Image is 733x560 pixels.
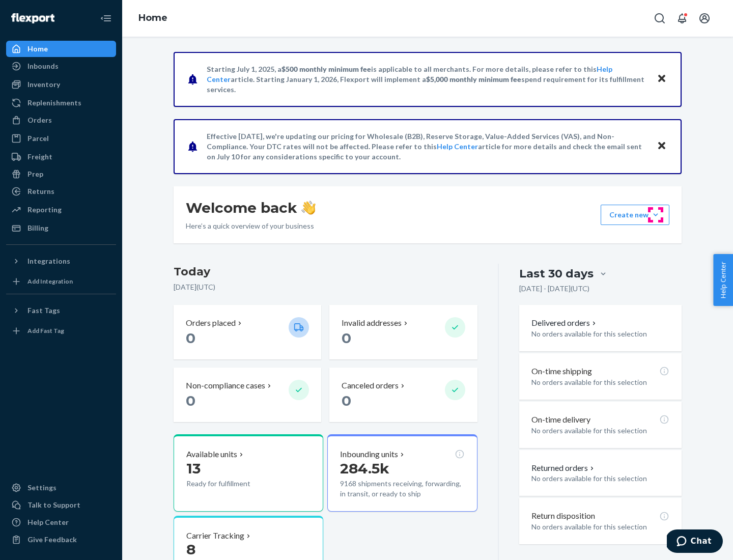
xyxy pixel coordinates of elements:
p: Here’s a quick overview of your business [186,221,316,231]
p: No orders available for this selection [531,473,669,484]
a: Freight [6,149,116,165]
span: 0 [186,329,195,347]
button: Open Search Box [650,8,670,29]
img: Flexport logo [11,13,54,23]
button: Create new [601,205,669,225]
div: Freight [27,152,52,162]
button: Invalid addresses 0 [329,305,477,359]
p: No orders available for this selection [531,329,669,339]
span: 13 [186,460,201,477]
a: Home [6,41,116,57]
div: Billing [27,223,48,233]
iframe: Opens a widget where you can chat to one of our agents [667,529,723,555]
p: [DATE] ( UTC ) [174,282,477,292]
span: 0 [342,392,351,409]
div: Last 30 days [519,266,594,282]
h1: Welcome back [186,199,316,217]
a: Help Center [437,142,478,151]
p: Starting July 1, 2025, a is applicable to all merchants. For more details, please refer to this a... [207,64,647,95]
a: Parcel [6,130,116,147]
p: Available units [186,449,237,460]
a: Replenishments [6,95,116,111]
button: Integrations [6,253,116,269]
p: No orders available for this selection [531,377,669,387]
a: Add Integration [6,273,116,290]
div: Inventory [27,79,60,90]
p: Non-compliance cases [186,380,265,391]
button: Close [655,139,668,154]
p: Ready for fulfillment [186,479,280,489]
button: Delivered orders [531,317,598,329]
button: Give Feedback [6,531,116,548]
div: Replenishments [27,98,81,108]
div: Orders [27,115,52,125]
p: On-time delivery [531,414,590,426]
div: Give Feedback [27,535,77,545]
p: Inbounding units [340,449,398,460]
span: 0 [186,392,195,409]
p: On-time shipping [531,366,592,377]
div: Settings [27,483,57,493]
div: Returns [27,186,54,197]
span: 0 [342,329,351,347]
div: Prep [27,169,43,179]
div: Reporting [27,205,62,215]
div: Add Integration [27,277,73,286]
p: 9168 shipments receiving, forwarding, in transit, or ready to ship [340,479,464,499]
button: Fast Tags [6,302,116,319]
a: Returns [6,183,116,200]
a: Home [138,12,167,23]
button: Non-compliance cases 0 [174,368,321,422]
button: Close [655,72,668,87]
span: $500 monthly minimum fee [281,65,371,73]
a: Billing [6,220,116,236]
button: Talk to Support [6,497,116,513]
img: hand-wave emoji [301,201,316,215]
p: Return disposition [531,510,595,522]
p: Invalid addresses [342,317,402,329]
button: Close Navigation [96,8,116,29]
ol: breadcrumbs [130,4,176,33]
div: Fast Tags [27,305,60,316]
p: Effective [DATE], we're updating our pricing for Wholesale (B2B), Reserve Storage, Value-Added Se... [207,131,647,162]
span: $5,000 monthly minimum fee [426,75,521,83]
button: Inbounding units284.5k9168 shipments receiving, forwarding, in transit, or ready to ship [327,434,477,512]
span: 8 [186,541,195,558]
div: Home [27,44,48,54]
span: 284.5k [340,460,389,477]
button: Orders placed 0 [174,305,321,359]
p: Canceled orders [342,380,399,391]
a: Inbounds [6,58,116,74]
button: Canceled orders 0 [329,368,477,422]
p: No orders available for this selection [531,522,669,532]
div: Inbounds [27,61,59,71]
div: Parcel [27,133,49,144]
div: Help Center [27,517,69,527]
div: Integrations [27,256,70,266]
button: Returned orders [531,462,596,474]
button: Open notifications [672,8,692,29]
a: Reporting [6,202,116,218]
p: Orders placed [186,317,236,329]
button: Available units13Ready for fulfillment [174,434,323,512]
p: Carrier Tracking [186,530,244,542]
a: Orders [6,112,116,128]
div: Add Fast Tag [27,326,64,335]
h3: Today [174,264,477,280]
a: Add Fast Tag [6,323,116,339]
a: Settings [6,480,116,496]
div: Talk to Support [27,500,80,510]
a: Prep [6,166,116,182]
a: Inventory [6,76,116,93]
button: Help Center [713,254,733,306]
p: No orders available for this selection [531,426,669,436]
p: [DATE] - [DATE] ( UTC ) [519,284,589,294]
button: Open account menu [694,8,715,29]
a: Help Center [6,514,116,530]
